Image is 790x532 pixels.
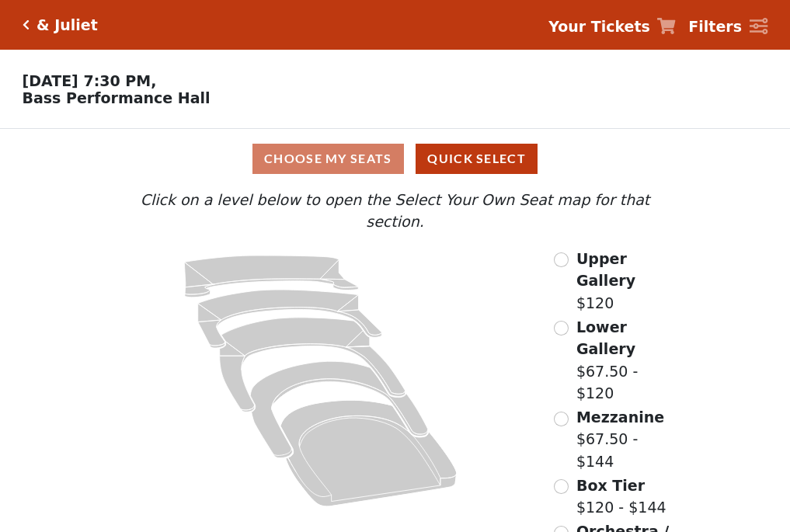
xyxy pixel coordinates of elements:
span: Lower Gallery [576,318,635,358]
label: $67.50 - $120 [576,316,680,405]
a: Filters [688,16,767,38]
h5: & Juliet [37,16,98,34]
label: $120 - $144 [576,475,666,519]
strong: Your Tickets [548,18,650,35]
span: Box Tier [576,477,645,494]
path: Upper Gallery - Seats Available: 163 [185,256,359,297]
path: Lower Gallery - Seats Available: 131 [198,290,382,348]
span: Upper Gallery [576,250,635,290]
button: Quick Select [416,144,538,174]
label: $67.50 - $144 [576,406,680,473]
a: Your Tickets [548,16,676,38]
p: Click on a level below to open the Select Your Own Seat map for that section. [110,189,680,233]
span: Mezzanine [576,409,664,426]
a: Click here to go back to filters [23,19,30,30]
strong: Filters [688,18,742,35]
path: Orchestra / Parterre Circle - Seats Available: 39 [281,400,458,506]
label: $120 [576,248,680,315]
